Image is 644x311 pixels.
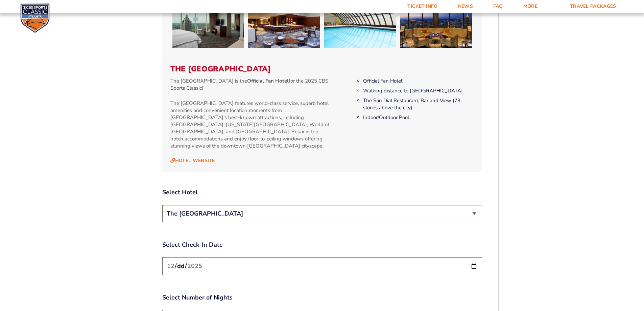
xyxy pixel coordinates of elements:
[170,100,332,150] p: The [GEOGRAPHIC_DATA] features world-class service, superb hotel amenities and convenient locatio...
[363,77,474,85] li: Official Fan Hotel!
[162,241,482,249] label: Select Check-In Date
[170,158,215,164] a: Hotel Website
[363,114,474,121] li: Indoor/Outdoor Pool
[170,77,332,92] p: The [GEOGRAPHIC_DATA] is the for the 2025 CBS Sports Classic!
[20,3,50,33] img: CBS Sports Classic
[162,293,482,302] label: Select Number of Nights
[363,87,474,94] li: Walking distance to [GEOGRAPHIC_DATA]
[247,77,289,84] strong: Official Fan Hotel
[363,97,474,111] li: The Sun Dial Restaurant, Bar and View (73 stories above the city)
[162,188,482,197] label: Select Hotel
[170,65,474,73] h3: The [GEOGRAPHIC_DATA]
